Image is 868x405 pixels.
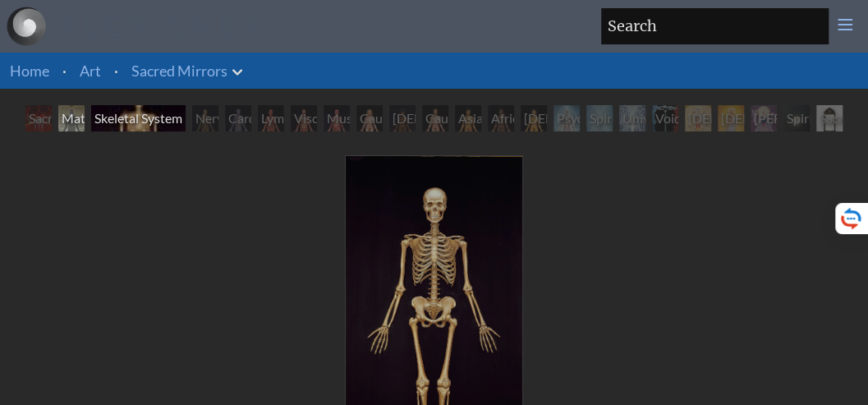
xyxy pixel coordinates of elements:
[685,105,711,131] div: [DEMOGRAPHIC_DATA]
[91,105,186,131] div: Skeletal System
[356,105,383,131] div: Caucasian Woman
[553,105,580,131] div: Psychic Energy System
[422,105,448,131] div: Caucasian Man
[586,105,613,131] div: Spiritual Energy System
[10,62,49,80] a: Home
[324,105,350,131] div: Muscle System
[58,105,85,131] div: Material World
[816,105,843,131] div: Sacred Mirrors Frame
[455,105,481,131] div: Asian Man
[291,105,317,131] div: Viscera
[783,105,810,131] div: Spiritual World
[56,53,73,89] li: ·
[80,59,101,82] a: Art
[619,105,645,131] div: Universal Mind Lattice
[601,8,829,44] input: Search
[192,105,218,131] div: Nervous System
[652,105,678,131] div: Void Clear Light
[718,105,744,131] div: [DEMOGRAPHIC_DATA]
[131,59,227,82] a: Sacred Mirrors
[751,105,777,131] div: [PERSON_NAME]
[521,105,547,131] div: [DEMOGRAPHIC_DATA] Woman
[25,105,52,131] div: Sacred Mirrors Room, [GEOGRAPHIC_DATA]
[258,105,284,131] div: Lymphatic System
[389,105,416,131] div: [DEMOGRAPHIC_DATA] Woman
[225,105,251,131] div: Cardiovascular System
[488,105,514,131] div: African Man
[108,53,125,89] li: ·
